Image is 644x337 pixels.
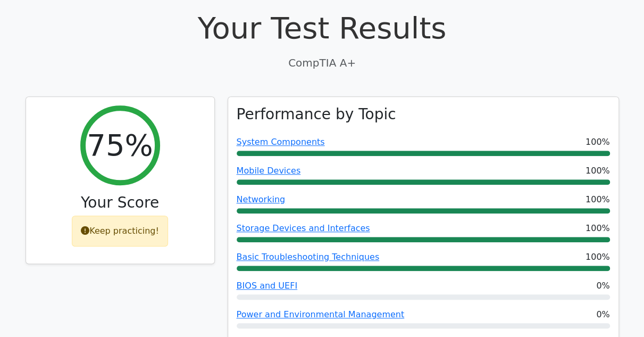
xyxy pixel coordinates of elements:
[596,308,609,321] span: 0%
[237,281,297,291] a: BIOS and UEFI
[26,55,619,71] p: CompTIA A+
[35,194,206,212] h3: Your Score
[237,194,286,204] a: Networking
[26,10,619,46] h1: Your Test Results
[586,165,610,177] span: 100%
[237,166,301,176] a: Mobile Devices
[586,136,610,149] span: 100%
[237,309,405,319] a: Power and Environmental Management
[237,105,396,124] h3: Performance by Topic
[72,216,168,246] div: Keep practicing!
[586,193,610,206] span: 100%
[586,222,610,235] span: 100%
[596,280,609,292] span: 0%
[237,252,380,262] a: Basic Troubleshooting Techniques
[237,137,325,147] a: System Components
[87,127,153,163] h2: 75%
[237,223,370,233] a: Storage Devices and Interfaces
[586,251,610,264] span: 100%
